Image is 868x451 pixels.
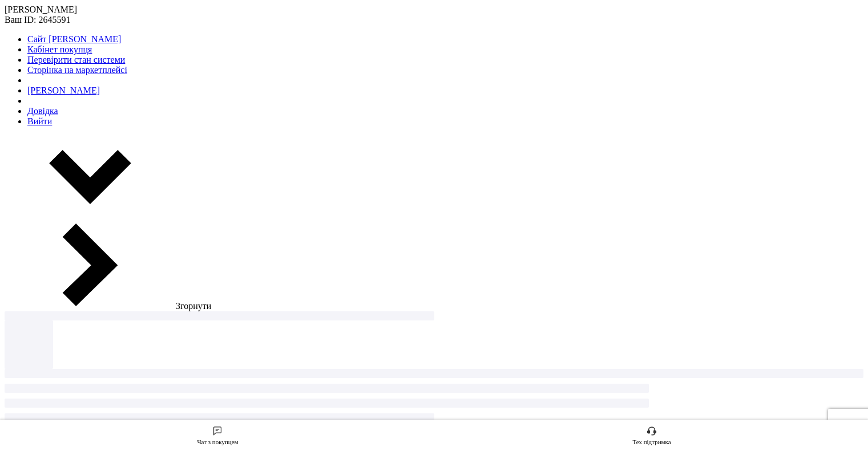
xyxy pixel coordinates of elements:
button: Чат з покупцем [842,381,865,404]
span: Замовлення [33,120,80,131]
span: Нові [40,138,56,148]
span: Показники роботи компанії [33,284,106,304]
span: Інструменти веб-майстра та SEO [33,392,106,412]
span: Відгуки [33,314,63,324]
span: Скасовані [40,186,79,196]
span: Повідомлення [33,226,88,236]
span: Замовлення та повідомлення [33,90,137,111]
span: Управління сайтом [33,422,106,442]
span: Каталог ProSale [33,353,95,363]
span: 74 [122,265,135,274]
span: Покупці [33,334,64,344]
span: Оплачені [40,202,76,213]
span: 32 [117,120,131,130]
input: Пошук [6,40,135,60]
span: [DEMOGRAPHIC_DATA] [33,265,118,275]
span: Головна [33,71,65,81]
span: Виконані [40,170,75,180]
span: Хатина Травника [37,7,123,17]
div: Ваш ID: 2645591 [37,17,137,27]
span: Аналітика [33,372,72,383]
span: Прийняті [40,154,75,164]
span: Товари та послуги [33,245,106,255]
span: 60 [108,265,122,274]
